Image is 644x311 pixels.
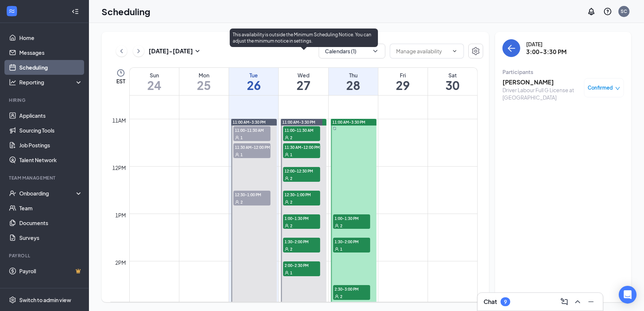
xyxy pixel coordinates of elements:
h1: 30 [428,79,477,91]
div: SC [621,8,627,14]
a: Team [19,201,83,215]
div: Onboarding [19,190,76,197]
a: Documents [19,215,83,230]
button: ChevronLeft [116,46,127,57]
button: ComposeMessage [558,296,570,308]
span: Confirmed [588,84,613,91]
span: 2:00-2:30 PM [283,261,320,269]
span: 11:00-11:30 AM [233,126,270,134]
span: 2 [290,176,292,181]
a: Messages [19,45,83,60]
svg: User [285,153,289,157]
svg: ChevronUp [573,297,582,306]
h3: [DATE] - [DATE] [149,47,193,55]
svg: Notifications [587,7,596,16]
span: 11:00-11:30 AM [283,126,320,134]
button: Calendars (1)ChevronDown [319,44,385,58]
svg: ChevronLeft [118,47,125,56]
span: 11:30 AM-12:00 PM [233,143,270,151]
div: Sat [428,71,477,79]
a: August 29, 2025 [378,68,428,95]
svg: Sync [333,127,336,130]
svg: User [285,224,289,228]
span: 2 [290,247,292,252]
h3: 3:00-3:30 PM [526,48,567,56]
svg: ChevronDown [452,48,458,54]
span: 11:30 AM-12:00 PM [283,143,320,151]
a: Home [19,30,83,45]
svg: User [285,247,289,251]
div: Sun [130,71,179,79]
svg: User [235,200,239,204]
span: 1:00-1:30 PM [283,214,320,222]
input: Manage availability [396,47,449,55]
svg: ChevronRight [135,47,142,56]
div: 12pm [111,164,128,172]
svg: Minimize [587,297,595,306]
span: 2 [240,200,243,205]
svg: User [335,247,339,251]
span: 12:30-1:00 PM [233,191,270,198]
h1: Scheduling [102,5,150,18]
button: Settings [468,44,483,58]
span: 12:30-1:00 PM [283,191,320,198]
div: Open Intercom Messenger [619,286,637,304]
h1: 25 [179,79,229,91]
svg: User [285,200,289,204]
svg: Analysis [9,78,16,86]
h1: 27 [279,79,328,91]
svg: User [235,153,239,157]
a: PayrollCrown [19,264,83,278]
span: 1:30-2:00 PM [283,238,320,245]
div: Participants [502,68,624,76]
div: Fri [378,71,428,79]
a: August 30, 2025 [428,68,477,95]
div: Switch to admin view [19,296,71,304]
div: Driver Labour Full G License at [GEOGRAPHIC_DATA] [502,86,580,101]
svg: Clock [116,68,125,77]
button: back-button [502,39,520,57]
span: 1:30-2:00 PM [333,238,370,245]
div: 9 [504,299,507,305]
span: 1 [340,247,342,252]
div: Tue [229,71,278,79]
div: Team Management [9,175,81,181]
span: 1:00-1:30 PM [333,214,370,222]
button: Minimize [585,296,597,308]
div: Reporting [19,78,83,86]
span: 1 [290,152,292,157]
h1: 24 [130,79,179,91]
svg: ChevronDown [372,47,379,55]
div: Thu [329,71,378,79]
svg: ArrowLeft [507,44,516,53]
span: 2 [340,294,342,299]
h3: Chat [484,298,497,306]
span: down [615,86,620,91]
svg: ComposeMessage [560,297,569,306]
span: EST [116,77,125,85]
div: Mon [179,71,229,79]
span: 2 [340,223,342,228]
a: Scheduling [19,60,83,75]
svg: WorkstreamLogo [8,7,16,15]
a: August 24, 2025 [130,68,179,95]
a: August 26, 2025 [229,68,278,95]
svg: Collapse [72,8,79,15]
a: Applicants [19,108,83,123]
div: 11am [111,116,128,124]
h1: 28 [329,79,378,91]
span: 2 [290,200,292,205]
span: 2 [290,135,292,140]
svg: UserCheck [9,190,16,197]
span: 1 [290,270,292,275]
span: 2 [290,223,292,228]
div: This availability is outside the Minimum Scheduling Notice. You can adjust the minimum notice in ... [230,29,378,47]
svg: QuestionInfo [603,7,612,16]
a: Talent Network [19,153,83,167]
button: ChevronUp [572,296,584,308]
a: August 27, 2025 [279,68,328,95]
h1: 29 [378,79,428,91]
svg: User [335,224,339,228]
a: Job Postings [19,138,83,153]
